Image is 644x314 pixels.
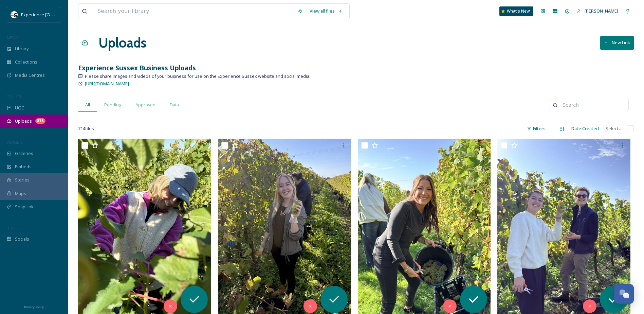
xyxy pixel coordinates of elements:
img: WSCC%20ES%20Socials%20Icon%20-%20Secondary%20-%20Black.jpg [11,11,18,18]
span: Library [15,46,29,52]
a: View all files [306,4,346,18]
span: Data [170,102,179,108]
input: Search your library [94,4,294,19]
span: Uploads [15,118,32,124]
span: Stories [15,177,30,183]
span: 714 file s [78,125,94,132]
strong: Experience Sussex Business Uploads [78,63,196,72]
span: Approved [135,102,155,108]
span: UGC [15,105,24,111]
span: COLLECT [7,94,21,99]
span: All [85,102,90,108]
span: Embeds [15,163,32,170]
span: SnapLink [15,204,34,210]
a: What's New [499,6,533,16]
button: New Link [600,36,634,50]
a: Privacy Policy [24,302,44,311]
div: Filters [523,122,549,135]
a: [URL][DOMAIN_NAME] [85,80,129,88]
input: Search [559,98,625,112]
span: Select all [606,125,624,132]
span: [PERSON_NAME] [585,8,618,14]
span: Galleries [15,150,33,157]
span: Privacy Policy [24,305,44,309]
span: Media Centres [15,72,45,78]
span: SOCIALS [7,225,20,230]
button: Open Chat [614,284,634,304]
span: Maps [15,190,26,197]
span: Collections [15,59,37,65]
span: Pending [104,102,121,108]
span: MEDIA [7,35,19,40]
span: Please share images and videos of your business for use on the Experience Sussex website and soci... [85,73,310,80]
a: [PERSON_NAME] [573,4,622,18]
span: Socials [15,236,29,242]
span: Experience [GEOGRAPHIC_DATA] [21,11,88,18]
span: WIDGETS [7,140,22,145]
div: Date Created [568,122,602,135]
span: [URL][DOMAIN_NAME] [85,81,129,87]
div: 873 [35,118,45,124]
a: Uploads [98,33,146,53]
